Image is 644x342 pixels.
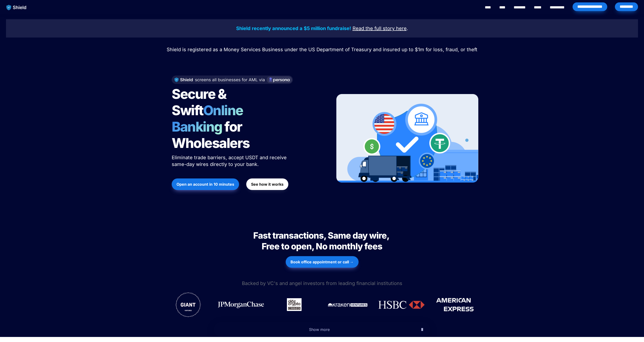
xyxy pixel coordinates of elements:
[242,280,402,286] span: Backed by VC's and angel investors from leading financial institutions
[172,155,288,167] span: Eliminate trade barriers, accept USDT and receive same-day wires directly to your bank.
[172,86,228,119] span: Secure & Swift
[353,26,395,31] a: Read the full story
[286,254,359,270] a: Book office appointment or call →
[172,178,239,190] button: Open an account in 10 minutes
[309,327,330,332] span: Show more
[172,176,239,192] a: Open an account in 10 minutes
[167,47,477,52] span: Shield is registered as a Money Services Business under the US Department of Treasury and insured...
[286,256,359,268] button: Book office appointment or call →
[407,25,408,31] span: .
[172,119,250,151] span: for Wholesalers
[172,102,248,135] span: Online Banking
[4,2,29,13] img: website logo
[246,178,288,190] button: See how it works
[253,230,391,252] span: Fast transactions, Same day wire, Free to open, No monthly fees
[246,176,288,192] a: See how it works
[251,182,284,187] strong: See how it works
[353,25,395,31] u: Read the full story
[396,25,407,31] u: here
[290,260,354,264] strong: Book office appointment or call →
[214,322,430,337] button: Show more
[396,26,407,31] a: here
[177,182,234,187] strong: Open an account in 10 minutes
[236,25,351,31] strong: Shield recently announced a $5 million fundraise!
